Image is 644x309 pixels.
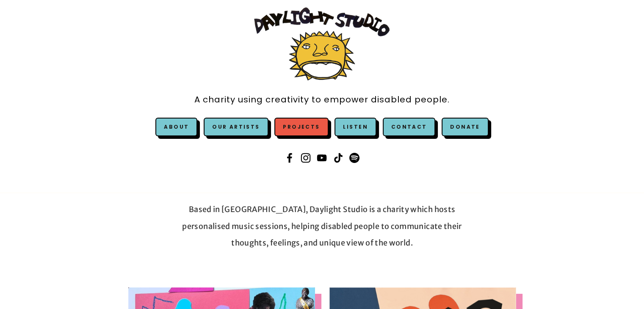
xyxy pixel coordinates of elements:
a: Projects [274,118,328,136]
a: Contact [383,118,436,136]
img: Daylight Studio [254,7,390,80]
p: Based in [GEOGRAPHIC_DATA], Daylight Studio is a charity which hosts personalised music sessions,... [178,201,466,251]
a: A charity using creativity to empower disabled people. [194,90,450,109]
a: Our Artists [204,118,268,136]
a: Listen [343,123,368,130]
a: Donate [442,118,488,136]
a: About [164,123,189,130]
